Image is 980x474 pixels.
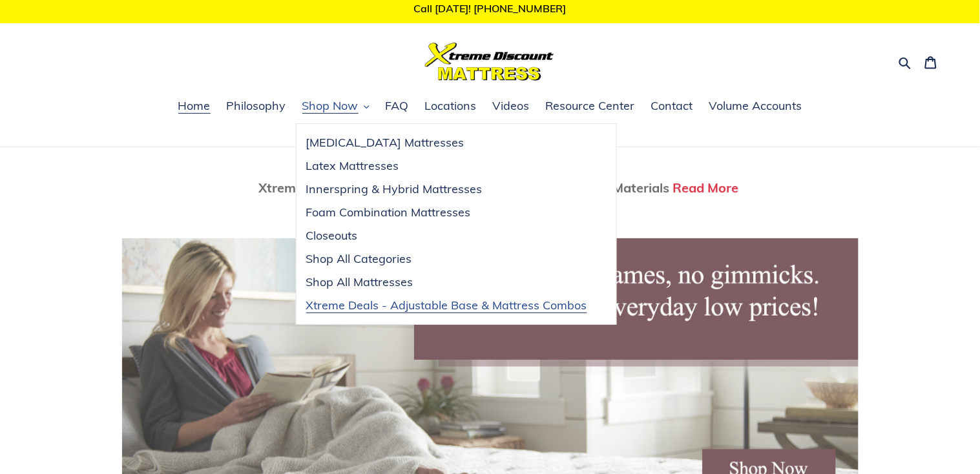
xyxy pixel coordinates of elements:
[651,98,693,114] span: Contact
[306,228,358,243] span: Closeouts
[297,294,597,317] a: Xtreme Deals - Adjustable Base & Mattress Combos
[419,97,483,116] a: Locations
[546,98,635,114] span: Resource Center
[703,97,809,116] a: Volume Accounts
[645,97,700,116] a: Contact
[297,131,597,154] a: [MEDICAL_DATA] Mattresses
[425,98,477,114] span: Locations
[306,298,587,313] span: Xtreme Deals - Adjustable Base & Mattress Combos
[306,274,413,290] span: Shop All Mattresses
[386,98,409,114] span: FAQ
[297,271,597,294] a: Shop All Mattresses
[306,135,464,150] span: [MEDICAL_DATA] Mattresses
[302,98,359,114] span: Shop Now
[379,97,415,116] a: FAQ
[227,98,286,114] span: Philosophy
[220,97,293,116] a: Philosophy
[178,98,211,114] span: Home
[709,98,802,114] span: Volume Accounts
[425,43,554,81] img: Xtreme Discount Mattress
[539,97,641,116] a: Resource Center
[297,224,597,247] a: Closeouts
[297,247,597,271] a: Shop All Categories
[493,98,530,114] span: Videos
[297,201,597,224] a: Foam Combination Mattresses
[673,180,739,196] a: Read More
[306,251,412,267] span: Shop All Categories
[306,181,483,197] span: Innerspring & Hybrid Mattresses
[172,97,217,116] a: Home
[259,180,670,196] span: Xtreme Luxury Line Finest Mattresses / Natural & Organic Materials
[297,154,597,178] a: Latex Mattresses
[296,97,376,116] button: Shop Now
[486,97,536,116] a: Videos
[297,178,597,201] a: Innerspring & Hybrid Mattresses
[306,158,399,174] span: Latex Mattresses
[306,205,471,220] span: Foam Combination Mattresses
